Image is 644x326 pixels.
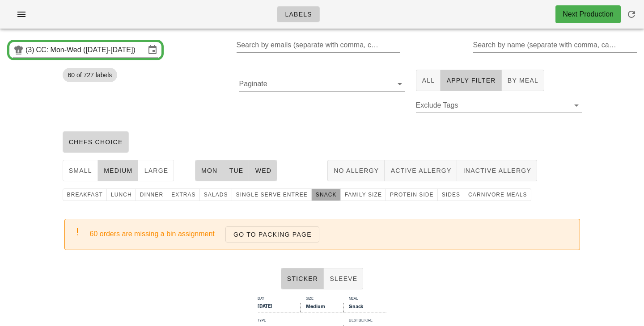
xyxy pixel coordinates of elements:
button: By Meal [502,70,544,91]
button: Apply Filter [441,70,501,91]
span: protein side [390,192,434,198]
button: All [416,70,441,91]
button: large [138,160,174,181]
div: (3) [25,46,36,54]
button: snack [312,188,341,201]
span: lunch [110,192,132,198]
span: Salads [203,192,228,198]
button: small [63,160,98,181]
button: Active Allergy [385,160,457,181]
span: Labels [284,11,312,18]
button: Wed [249,160,277,181]
span: Apply Filter [446,77,496,84]
button: lunch [107,188,136,201]
span: medium [103,167,133,174]
span: large [144,167,168,174]
span: snack [315,192,337,198]
a: Labels [277,6,320,22]
span: Go to Packing Page [233,231,312,238]
span: Tue [229,167,243,174]
button: family size [341,188,386,201]
span: Active Allergy [390,167,451,174]
div: Next Production [563,9,614,20]
span: Mon [201,167,218,174]
span: breakfast [67,192,103,198]
div: Exclude Tags [416,98,582,113]
button: Tue [223,160,249,181]
div: Best Before [343,318,386,325]
div: 60 orders are missing a bin assignment [90,226,572,242]
button: carnivore meals [464,188,531,201]
span: Sleeve [329,275,357,282]
span: chefs choice [68,138,123,146]
a: Go to Packing Page [225,226,319,242]
span: family size [344,192,382,198]
div: Medium [301,303,343,313]
div: Size [301,296,343,303]
span: Sticker [287,275,318,282]
div: Day [258,296,301,303]
span: By Meal [507,77,538,84]
div: Type [258,318,343,325]
div: Snack [343,303,386,313]
button: Inactive Allergy [457,160,537,181]
div: [DATE] [258,303,301,313]
button: Mon [195,160,224,181]
span: Wed [254,167,271,174]
button: Sides [438,188,464,201]
button: Sleeve [324,268,363,289]
button: breakfast [63,188,107,201]
span: No Allergy [333,167,379,174]
span: Sides [441,192,460,198]
span: single serve entree [236,192,308,198]
button: Sticker [281,268,324,289]
span: extras [171,192,196,198]
button: single serve entree [232,188,312,201]
button: extras [167,188,200,201]
span: dinner [140,192,164,198]
button: protein side [386,188,438,201]
button: Salads [200,188,232,201]
span: small [68,167,92,174]
div: Meal [343,296,386,303]
span: carnivore meals [468,192,527,198]
button: chefs choice [63,131,129,153]
div: Paginate [239,77,405,91]
span: Inactive Allergy [462,167,531,174]
button: dinner [136,188,168,201]
span: 60 of 727 labels [68,68,112,82]
button: medium [98,160,139,181]
button: No Allergy [327,160,385,181]
span: All [422,77,435,84]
